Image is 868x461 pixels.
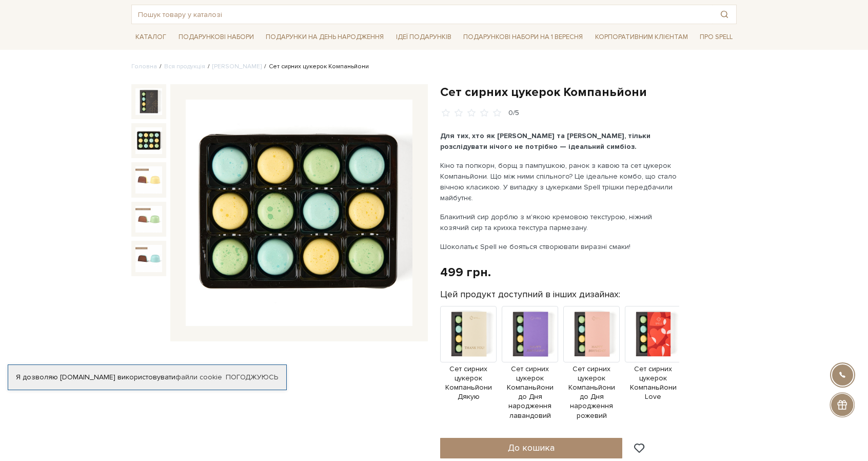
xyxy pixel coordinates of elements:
a: Погоджуюсь [226,373,278,382]
a: Подарунки на День народження [262,29,388,45]
span: До кошика [508,442,555,453]
div: 499 грн. [440,264,491,280]
p: Кіно та попкорн, борщ з пампушкою, ранок з кавою та сет цукерок Компаньйони. Що між ними спільног... [440,160,681,203]
a: Подарункові набори [174,29,258,45]
button: До кошика [440,438,622,458]
span: Сет сирних цукерок Компаньйони до Дня народження рожевий [563,364,620,420]
a: Каталог [131,29,170,45]
img: Сет сирних цукерок Компаньйони [135,88,162,115]
a: Корпоративним клієнтам [591,28,692,46]
h1: Сет сирних цукерок Компаньйони [440,84,737,100]
span: Сет сирних цукерок Компаньйони Дякую [440,364,497,402]
img: Сет сирних цукерок Компаньйони [135,127,162,154]
input: Пошук товару у каталозі [132,5,713,24]
a: [PERSON_NAME] [212,63,262,70]
span: Сет сирних цукерок Компаньйони Love [625,364,681,402]
button: Пошук товару у каталозі [713,5,736,24]
img: Сет сирних цукерок Компаньйони [135,245,162,272]
a: Вся продукція [164,63,205,70]
img: Сет сирних цукерок Компаньйони [186,100,412,326]
img: Сет сирних цукерок Компаньйони [135,206,162,233]
img: Продукт [563,306,620,362]
a: Головна [131,63,157,70]
span: Сет сирних цукерок Компаньйони до Дня народження лавандовий [502,364,558,420]
img: Продукт [625,306,681,362]
a: Сет сирних цукерок Компаньйони Дякую [440,329,497,401]
img: Сет сирних цукерок Компаньйони [135,166,162,193]
label: Цей продукт доступний в інших дизайнах: [440,289,620,300]
div: 0/5 [508,108,519,118]
img: Продукт [502,306,558,362]
b: Для тих, хто як [PERSON_NAME] та [PERSON_NAME], тільки розслідувати нічого не потрібно — ідеальни... [440,131,650,151]
p: Блакитний сир дорблю з м'якою кремовою текстурою, ніжний козячий сир та крихка текстура пармезану. [440,212,681,233]
a: Ідеї подарунків [392,29,456,45]
a: Сет сирних цукерок Компаньйони до Дня народження лавандовий [502,329,558,420]
a: Сет сирних цукерок Компаньйони Love [625,329,681,401]
a: файли cookie [175,373,222,381]
a: Подарункові набори на 1 Вересня [459,28,587,46]
a: Про Spell [696,29,737,45]
li: Сет сирних цукерок Компаньйони [262,62,369,71]
div: Я дозволяю [DOMAIN_NAME] використовувати [8,373,286,382]
p: Шоколатьє Spell не бояться створювати виразні смаки! [440,241,681,252]
a: Сет сирних цукерок Компаньйони до Дня народження рожевий [563,329,620,420]
img: Продукт [440,306,497,362]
